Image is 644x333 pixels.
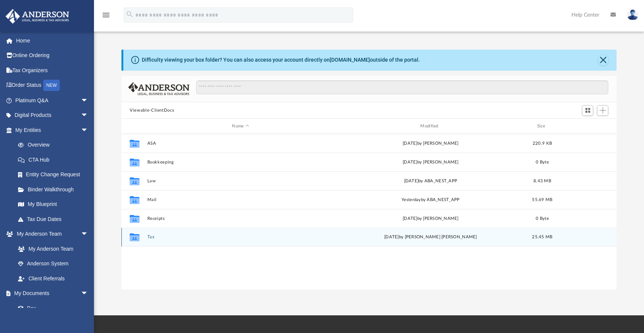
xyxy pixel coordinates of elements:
a: Tax Organizers [5,63,100,78]
div: [DATE] by ABA_NEST_APP [337,178,524,185]
a: My Blueprint [11,197,96,212]
span: yesterday [402,198,421,202]
a: Entity Change Request [11,167,100,182]
a: Digital Productsarrow_drop_down [5,108,100,123]
div: NEW [43,80,60,91]
span: arrow_drop_down [81,227,96,242]
span: 55.69 MB [532,198,553,202]
input: Search files and folders [196,80,608,95]
span: 25.45 MB [532,235,553,239]
span: 220.9 KB [533,141,552,145]
a: Binder Walkthrough [11,182,100,197]
div: [DATE] by [PERSON_NAME] [PERSON_NAME] [337,234,524,241]
button: Viewable-ClientDocs [130,107,174,114]
div: Modified [337,123,524,130]
i: menu [102,11,111,20]
div: id [125,123,144,130]
i: search [126,10,134,18]
span: 8.43 MB [533,179,551,183]
a: Box [11,301,92,316]
img: User Pic [627,9,638,20]
a: Tax Due Dates [11,212,100,227]
div: by ABA_NEST_APP [337,197,524,203]
span: arrow_drop_down [81,286,96,301]
span: 0 Byte [536,160,549,164]
button: Bookkeeping [147,160,334,165]
div: [DATE] by [PERSON_NAME] [337,140,524,147]
a: Anderson System [11,256,96,271]
a: My Anderson Teamarrow_drop_down [5,227,96,242]
a: [DOMAIN_NAME] [330,57,370,63]
button: Receipts [147,216,334,221]
a: Order StatusNEW [5,78,100,93]
a: My Entitiesarrow_drop_down [5,123,100,138]
button: Switch to Grid View [582,105,593,116]
a: Home [5,33,100,48]
div: Name [147,123,334,130]
button: Law [147,179,334,183]
span: arrow_drop_down [81,93,96,108]
button: Tax [147,235,334,239]
a: Online Ordering [5,48,100,63]
span: 0 Byte [536,216,549,221]
a: Platinum Q&Aarrow_drop_down [5,93,100,108]
button: Add [597,105,608,116]
div: grid [121,134,617,290]
a: My Anderson Team [11,241,92,256]
a: menu [102,14,111,20]
div: Size [527,123,558,130]
div: id [561,123,613,130]
div: Difficulty viewing your box folder? You can also access your account directly on outside of the p... [142,56,420,64]
div: [DATE] by [PERSON_NAME] [337,159,524,166]
img: Anderson Advisors Platinum Portal [3,9,71,24]
div: [DATE] by [PERSON_NAME] [337,215,524,222]
button: Close [598,55,609,65]
span: arrow_drop_down [81,123,96,138]
a: CTA Hub [11,152,100,167]
button: Mail [147,197,334,202]
a: My Documentsarrow_drop_down [5,286,96,301]
a: Client Referrals [11,271,96,286]
button: ASA [147,141,334,146]
span: arrow_drop_down [81,108,96,123]
a: Overview [11,138,100,153]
